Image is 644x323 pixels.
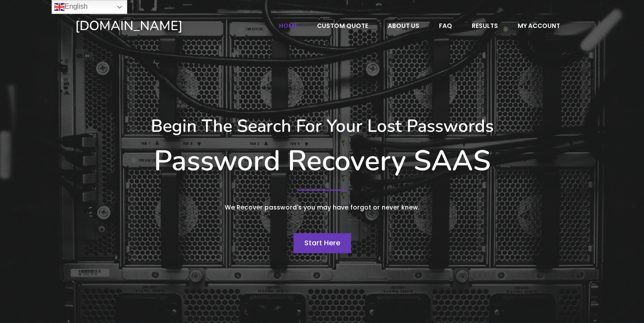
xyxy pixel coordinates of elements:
[508,17,569,34] a: My account
[463,17,507,34] a: Results
[75,17,243,34] a: [DOMAIN_NAME]
[75,144,569,178] h1: Password Recovery SAAS
[293,233,351,253] a: Start Here
[54,2,65,12] img: en
[270,17,306,34] a: Home
[317,22,368,30] span: Custom Quote
[279,22,297,30] span: Home
[518,22,560,30] span: My account
[379,17,428,34] a: About Us
[75,116,569,137] h3: Begin The Search For Your Lost Passwords
[472,22,498,30] span: Results
[388,22,419,30] span: About Us
[439,22,452,30] span: FAQ
[308,17,377,34] a: Custom Quote
[158,202,486,213] p: We Recover password's you may have forgot or never knew.
[304,238,340,248] span: Start Here
[430,17,461,34] a: FAQ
